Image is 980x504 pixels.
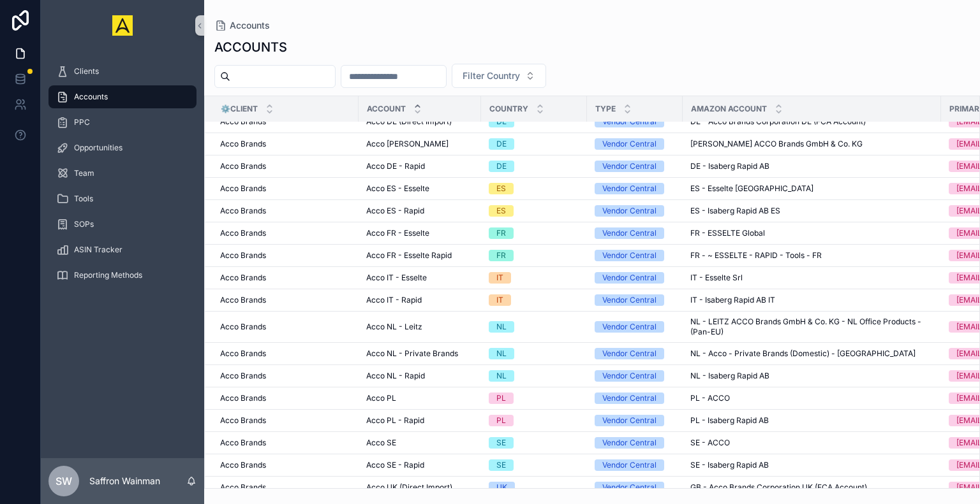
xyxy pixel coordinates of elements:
[602,272,657,284] div: Vendor Central
[48,60,197,83] a: Clients
[366,438,396,448] span: Acco SE
[48,213,197,236] a: SOPs
[496,370,507,382] div: NL
[602,161,657,172] div: Vendor Central
[366,322,422,332] span: Acco NL - Leitz
[112,15,133,36] img: App logo
[48,111,197,134] a: PPC
[48,264,197,287] a: Reporting Methods
[74,66,99,76] span: Clients
[366,206,424,216] span: Acco ES - Rapid
[366,415,424,426] span: Acco PL - Rapid
[602,459,657,471] div: Vendor Central
[220,393,266,403] span: Acco Brands
[602,205,657,217] div: Vendor Central
[496,437,506,449] div: SE
[496,459,506,471] div: SE
[602,415,657,426] div: Vendor Central
[214,38,287,56] h1: ACCOUNTS
[602,294,657,306] div: Vendor Central
[366,139,449,149] span: Acco [PERSON_NAME]
[690,482,867,493] span: GB - Acco Brands Corporation UK (FCA Account)
[366,295,422,305] span: Acco IT - Rapid
[74,245,122,255] span: ASIN Tracker
[496,161,507,172] div: DE
[366,393,396,403] span: Acco PL
[595,104,616,114] span: Type
[602,392,657,404] div: Vendor Central
[690,371,769,381] span: NL - Isaberg Rapid AB
[220,371,266,381] span: Acco Brands
[496,250,506,261] div: FR
[452,64,546,88] button: Select Button
[48,85,197,108] a: Accounts
[41,51,204,303] div: scrollable content
[220,349,266,359] span: Acco Brands
[220,206,266,216] span: Acco Brands
[89,475,160,487] p: Saffron Wainman
[496,227,506,239] div: FR
[690,228,765,238] span: FR - ESSELTE Global
[48,187,197,210] a: Tools
[602,138,657,150] div: Vendor Central
[74,143,122,153] span: Opportunities
[220,438,266,448] span: Acco Brands
[690,184,813,194] span: ES - Esselte [GEOGRAPHIC_DATA]
[690,415,769,426] span: PL - Isaberg Rapid AB
[220,295,266,305] span: Acco Brands
[602,348,657,359] div: Vendor Central
[496,392,506,404] div: PL
[220,273,266,283] span: Acco Brands
[690,206,780,216] span: ES - Isaberg Rapid AB ES
[602,321,657,333] div: Vendor Central
[602,482,657,493] div: Vendor Central
[690,438,730,448] span: SE - ACCO
[56,473,72,489] span: SW
[220,322,266,332] span: Acco Brands
[602,227,657,239] div: Vendor Central
[48,136,197,159] a: Opportunities
[489,104,528,114] span: Country
[690,139,863,149] span: [PERSON_NAME] ACCO Brands GmbH & Co. KG
[690,161,769,171] span: DE - Isaberg Rapid AB
[220,415,266,426] span: Acco Brands
[220,460,266,470] span: Acco Brands
[691,104,767,114] span: Amazon Account
[690,317,933,337] span: NL - LEITZ ACCO Brands GmbH & Co. KG - NL Office Products - (Pan-EU)
[496,272,503,284] div: IT
[366,184,429,194] span: Acco ES - Esselte
[74,117,90,127] span: PPC
[496,348,507,359] div: NL
[367,104,406,114] span: Account
[496,321,507,333] div: NL
[496,294,503,306] div: IT
[220,184,266,194] span: Acco Brands
[496,138,507,150] div: DE
[48,238,197,261] a: ASIN Tracker
[690,273,743,283] span: IT - Esselte Srl
[221,104,258,114] span: ⚙️Client
[690,295,775,305] span: IT - Isaberg Rapid AB IT
[602,370,657,382] div: Vendor Central
[690,393,730,403] span: PL - ACCO
[220,228,266,238] span: Acco Brands
[220,250,266,261] span: Acco Brands
[214,19,270,32] a: Accounts
[74,92,108,102] span: Accounts
[690,250,822,261] span: FR - ~ ESSELTE - RAPID - Tools - FR
[74,219,94,229] span: SOPs
[366,228,429,238] span: Acco FR - Esselte
[220,161,266,171] span: Acco Brands
[463,69,520,82] span: Filter Country
[496,482,507,493] div: UK
[230,19,270,32] span: Accounts
[602,183,657,194] div: Vendor Central
[366,161,425,171] span: Acco DE - Rapid
[690,460,769,470] span: SE - Isaberg Rapid AB
[602,250,657,261] div: Vendor Central
[496,183,506,194] div: ES
[366,482,452,493] span: Acco UK (Direct Import)
[220,482,266,493] span: Acco Brands
[366,460,424,470] span: Acco SE - Rapid
[366,349,458,359] span: Acco NL - Private Brands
